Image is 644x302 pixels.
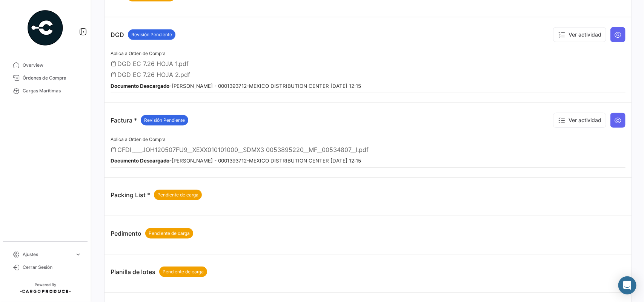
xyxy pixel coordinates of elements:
span: DGD EC 7.26 HOJA 2.pdf [117,71,190,78]
span: Revisión Pendiente [131,31,172,38]
span: Ajustes [23,251,72,258]
span: Overview [23,62,81,69]
button: Ver actividad [553,27,606,42]
a: Cargas Marítimas [6,84,85,97]
span: Cerrar Sesión [23,264,81,271]
span: Órdenes de Compra [23,75,81,81]
span: expand_more [75,251,81,258]
p: Packing List * [111,190,202,200]
span: Cargas Marítimas [23,87,81,94]
p: Pedimento [111,228,193,239]
small: - [PERSON_NAME] - 0001393712-MEXICO DISTRIBUTION CENTER [DATE] 12:15 [111,158,361,164]
p: DGD [111,29,175,40]
p: Factura * [111,115,188,126]
span: Aplica a Orden de Compra [111,51,166,56]
span: Pendiente de carga [163,268,204,275]
small: - [PERSON_NAME] - 0001393712-MEXICO DISTRIBUTION CENTER [DATE] 12:15 [111,83,361,89]
span: Aplica a Orden de Compra [111,136,166,142]
span: Pendiente de carga [149,230,190,237]
b: Documento Descargado [111,83,169,89]
span: DGD EC 7.26 HOJA 1.pdf [117,60,189,67]
b: Documento Descargado [111,158,169,164]
span: Pendiente de carga [157,192,198,198]
a: Órdenes de Compra [6,72,85,84]
span: CFDI____JOH120507FU9__XEXX010101000__SDMX3 0053895220__MF__00534807__I.pdf [117,146,369,153]
span: Revisión Pendiente [144,117,185,124]
p: Planilla de lotes [111,267,207,277]
img: powered-by.png [26,9,64,47]
div: Abrir Intercom Messenger [618,276,636,294]
a: Overview [6,59,85,72]
button: Ver actividad [553,113,606,128]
